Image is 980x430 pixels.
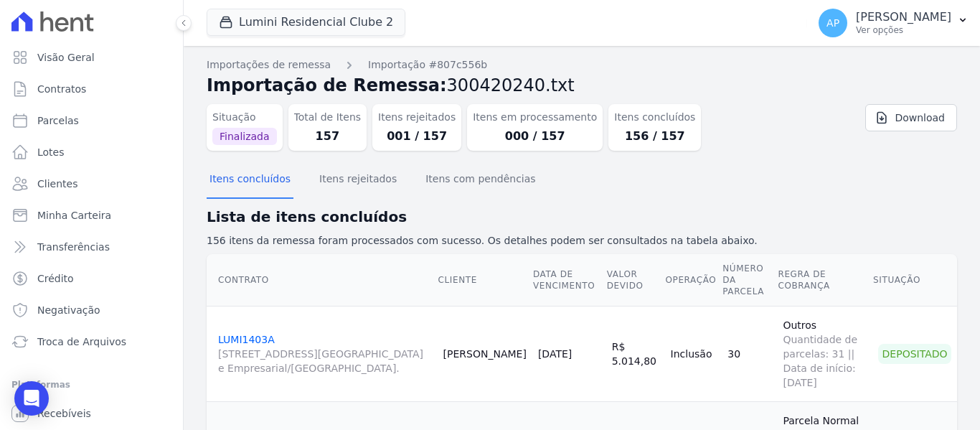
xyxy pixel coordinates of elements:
[614,128,695,145] dd: 156 / 157
[207,254,438,307] th: Contrato
[37,303,100,317] span: Negativação
[606,254,665,307] th: Valor devido
[37,208,111,223] span: Minha Carteira
[777,254,872,307] th: Regra de Cobrança
[722,254,777,307] th: Número da Parcela
[826,18,839,28] span: AP
[665,254,722,307] th: Operação
[212,128,277,145] span: Finalizada
[6,106,177,135] a: Parcelas
[11,376,171,393] div: Plataformas
[37,113,79,128] span: Parcelas
[438,254,532,307] th: Cliente
[212,110,277,125] dt: Situação
[6,201,177,230] a: Minha Carteira
[856,24,951,36] p: Ver opções
[6,233,177,261] a: Transferências
[6,399,177,428] a: Recebíveis
[878,344,951,364] div: Depositado
[14,381,49,416] div: Open Intercom Messenger
[37,335,126,349] span: Troca de Arquivos
[783,332,867,390] span: Quantidade de parcelas: 31 || Data de início: [DATE]
[6,43,177,72] a: Visão Geral
[777,306,872,401] td: Outros
[207,57,957,73] nav: Breadcrumb
[37,145,65,159] span: Lotes
[438,306,532,401] td: [PERSON_NAME]
[807,3,980,43] button: AP [PERSON_NAME] Ver opções
[423,162,538,199] button: Itens com pendências
[6,296,177,324] a: Negativação
[665,306,722,401] td: Inclusão
[447,75,575,95] span: 300420240.txt
[207,233,957,248] p: 156 itens da remessa foram processados com sucesso. Os detalhes podem ser consultados na tabela a...
[294,128,362,145] dd: 157
[316,162,400,199] button: Itens rejeitados
[37,50,95,65] span: Visão Geral
[368,57,487,73] a: Importação #807c556b
[207,57,331,73] a: Importações de remessa
[614,110,695,125] dt: Itens concluídos
[37,271,74,286] span: Crédito
[606,306,665,401] td: R$ 5.014,80
[532,306,606,401] td: [DATE]
[6,138,177,167] a: Lotes
[865,104,957,131] a: Download
[6,75,177,103] a: Contratos
[856,10,951,24] p: [PERSON_NAME]
[207,73,957,98] h2: Importação de Remessa:
[872,254,957,307] th: Situação
[378,128,456,145] dd: 001 / 157
[37,177,77,191] span: Clientes
[207,9,405,36] button: Lumini Residencial Clube 2
[218,347,432,375] span: [STREET_ADDRESS][GEOGRAPHIC_DATA] e Empresarial/[GEOGRAPHIC_DATA].
[473,128,597,145] dd: 000 / 157
[532,254,606,307] th: Data de Vencimento
[6,327,177,356] a: Troca de Arquivos
[378,110,456,125] dt: Itens rejeitados
[473,110,597,125] dt: Itens em processamento
[6,264,177,293] a: Crédito
[37,240,110,254] span: Transferências
[207,162,293,199] button: Itens concluídos
[722,306,777,401] td: 30
[6,169,177,198] a: Clientes
[37,82,86,96] span: Contratos
[218,334,432,375] a: LUMI1403A[STREET_ADDRESS][GEOGRAPHIC_DATA] e Empresarial/[GEOGRAPHIC_DATA].
[207,206,957,228] h2: Lista de itens concluídos
[37,406,91,421] span: Recebíveis
[294,110,362,125] dt: Total de Itens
